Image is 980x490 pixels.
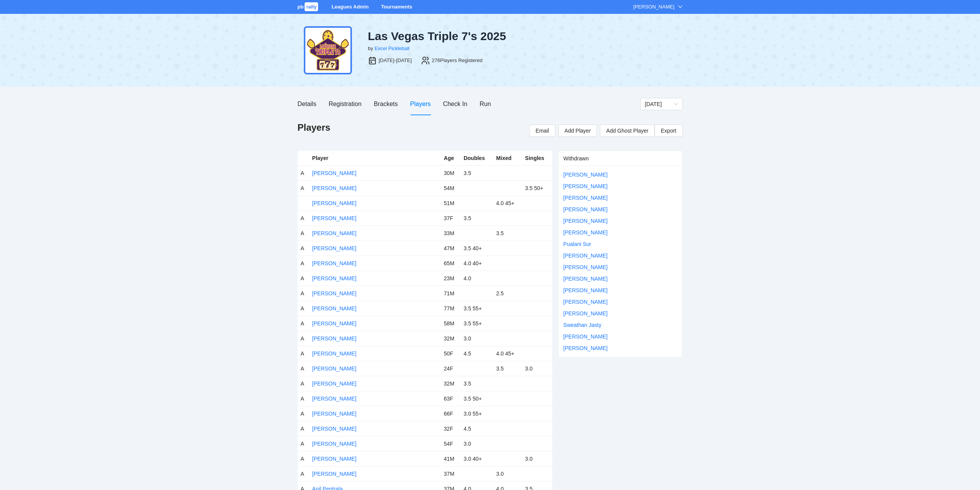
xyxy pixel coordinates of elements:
[441,421,461,436] td: 32F
[298,331,309,346] td: A
[565,126,591,135] span: Add Player
[312,245,357,251] a: [PERSON_NAME]
[305,2,318,11] span: rally
[441,331,461,346] td: 32M
[379,57,412,64] div: [DATE]-[DATE]
[298,4,320,10] a: pbrally
[441,346,461,361] td: 50F
[461,241,493,256] td: 3.5 40+
[312,471,357,477] a: [PERSON_NAME]
[298,346,309,361] td: A
[441,210,461,226] td: 37F
[298,121,330,134] h1: Players
[312,335,357,342] a: [PERSON_NAME]
[461,451,493,466] td: 3.0 40+
[298,241,309,256] td: A
[374,99,398,109] div: Brackets
[600,125,655,137] button: Add Ghost Player
[298,180,309,195] td: A
[529,125,555,137] button: Email
[441,451,461,466] td: 41M
[461,376,493,391] td: 3.5
[655,125,682,137] a: Export
[441,391,461,406] td: 63F
[461,436,493,451] td: 3.0
[461,391,493,406] td: 3.5 50+
[441,165,461,180] td: 30M
[563,206,608,212] a: [PERSON_NAME]
[441,316,461,331] td: 58M
[304,26,352,74] img: tiple-sevens-24.png
[441,180,461,195] td: 54M
[493,286,522,301] td: 2.5
[645,98,678,110] span: Friday
[536,126,549,135] span: Email
[443,99,467,109] div: Check In
[461,406,493,421] td: 3.0 55+
[410,99,431,109] div: Players
[480,99,491,109] div: Run
[298,421,309,436] td: A
[298,451,309,466] td: A
[441,436,461,451] td: 54F
[563,345,608,351] a: [PERSON_NAME]
[461,316,493,331] td: 3.5 55+
[298,406,309,421] td: A
[312,200,357,206] a: [PERSON_NAME]
[493,346,522,361] td: 4.0 45+
[375,45,409,51] a: Excel Pickleball
[464,154,490,162] div: Doubles
[298,165,309,180] td: A
[441,256,461,271] td: 65M
[522,361,552,376] td: 3.0
[461,256,493,271] td: 4.0 40+
[328,99,361,109] div: Registration
[558,125,597,137] button: Add Player
[563,253,608,259] a: [PERSON_NAME]
[441,286,461,301] td: 71M
[461,331,493,346] td: 3.0
[298,210,309,226] td: A
[312,381,357,387] a: [PERSON_NAME]
[563,287,608,293] a: [PERSON_NAME]
[298,316,309,331] td: A
[444,154,457,162] div: Age
[312,260,357,266] a: [PERSON_NAME]
[461,210,493,226] td: 3.5
[312,396,357,402] a: [PERSON_NAME]
[661,125,676,136] span: Export
[368,29,548,43] div: Las Vegas Triple 7's 2025
[312,290,357,296] a: [PERSON_NAME]
[441,241,461,256] td: 47M
[563,151,678,166] div: Withdrawn
[312,170,357,176] a: [PERSON_NAME]
[312,215,357,221] a: [PERSON_NAME]
[312,230,357,236] a: [PERSON_NAME]
[496,154,519,162] div: Mixed
[563,195,608,201] a: [PERSON_NAME]
[441,406,461,421] td: 66F
[563,264,608,270] a: [PERSON_NAME]
[493,361,522,376] td: 3.5
[298,226,309,241] td: A
[312,350,357,357] a: [PERSON_NAME]
[522,451,552,466] td: 3.0
[522,180,552,195] td: 3.5 50+
[633,3,675,11] div: [PERSON_NAME]
[493,466,522,481] td: 3.0
[563,276,608,282] a: [PERSON_NAME]
[298,391,309,406] td: A
[432,57,482,64] div: 276 Players Registered
[563,241,591,247] a: Pualani Sur
[312,456,357,462] a: [PERSON_NAME]
[441,466,461,481] td: 37M
[312,411,357,417] a: [PERSON_NAME]
[441,361,461,376] td: 24F
[493,195,522,210] td: 4.0 45+
[312,365,357,372] a: [PERSON_NAME]
[312,305,357,312] a: [PERSON_NAME]
[298,256,309,271] td: A
[312,426,357,432] a: [PERSON_NAME]
[312,320,357,327] a: [PERSON_NAME]
[441,195,461,210] td: 51M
